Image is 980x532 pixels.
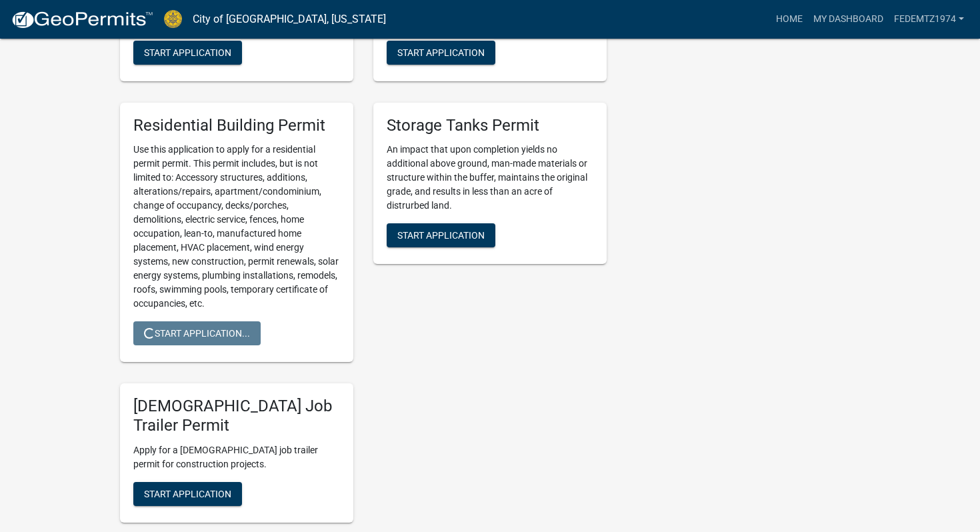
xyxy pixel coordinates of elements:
p: Apply for a [DEMOGRAPHIC_DATA] job trailer permit for construction projects. [133,443,340,471]
a: City of [GEOGRAPHIC_DATA], [US_STATE] [193,8,386,31]
a: Fedemtz1974 [889,7,969,32]
p: An impact that upon completion yields no additional above ground, man-made materials or structure... [387,143,593,213]
span: Start Application [144,47,231,57]
img: City of Jeffersonville, Indiana [164,10,182,28]
p: Use this application to apply for a residential permit permit. This permit includes, but is not l... [133,143,340,311]
span: Start Application [397,230,485,241]
span: Start Application... [144,328,250,339]
a: My Dashboard [808,7,889,32]
button: Start Application [133,41,242,65]
span: Start Application [144,489,231,499]
h5: [DEMOGRAPHIC_DATA] Job Trailer Permit [133,397,340,435]
button: Start Application [387,223,495,247]
button: Start Application [133,482,242,506]
h5: Storage Tanks Permit [387,116,593,135]
h5: Residential Building Permit [133,116,340,135]
button: Start Application [387,41,495,65]
a: Home [771,7,808,32]
button: Start Application... [133,321,261,345]
span: Start Application [397,47,485,57]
